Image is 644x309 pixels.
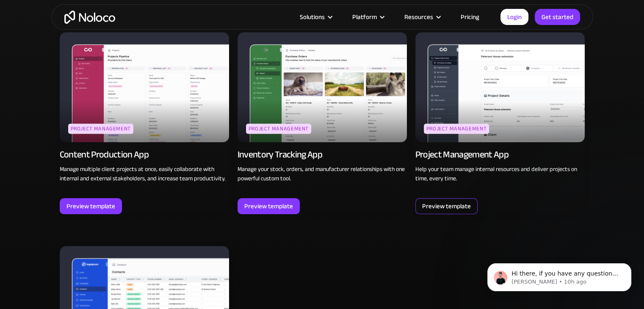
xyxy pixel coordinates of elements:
div: Preview template [244,201,293,212]
div: Content Production App [60,149,149,160]
p: Help your team manage internal resources and deliver projects on time, every time. [415,165,585,183]
a: Project ManagementInventory Tracking AppManage your stock, orders, and manufacturer relationships... [238,32,407,214]
div: Project Management [246,124,312,134]
iframe: Intercom notifications message [475,246,644,305]
p: Manage multiple client projects at once, easily collaborate with internal and external stakeholde... [60,165,229,183]
div: Preview template [422,201,471,212]
div: Solutions [300,11,325,22]
a: Project ManagementContent Production AppManage multiple client projects at once, easily collabora... [60,32,229,214]
div: Resources [404,11,433,22]
div: Platform [342,11,394,22]
div: Inventory Tracking App [238,149,322,160]
div: Resources [394,11,450,22]
div: Preview template [66,201,115,212]
a: Login [500,9,528,25]
div: Solutions [289,11,342,22]
div: Project Management App [415,149,509,160]
div: Platform [352,11,377,22]
div: Project Management [68,124,134,134]
a: home [64,11,115,24]
div: Project Management [424,124,489,134]
a: Pricing [450,11,490,22]
a: Get started [535,9,580,25]
a: Project ManagementProject Management AppHelp your team manage internal resources and deliver proj... [415,32,585,214]
p: Manage your stock, orders, and manufacturer relationships with one powerful custom tool. [238,165,407,183]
